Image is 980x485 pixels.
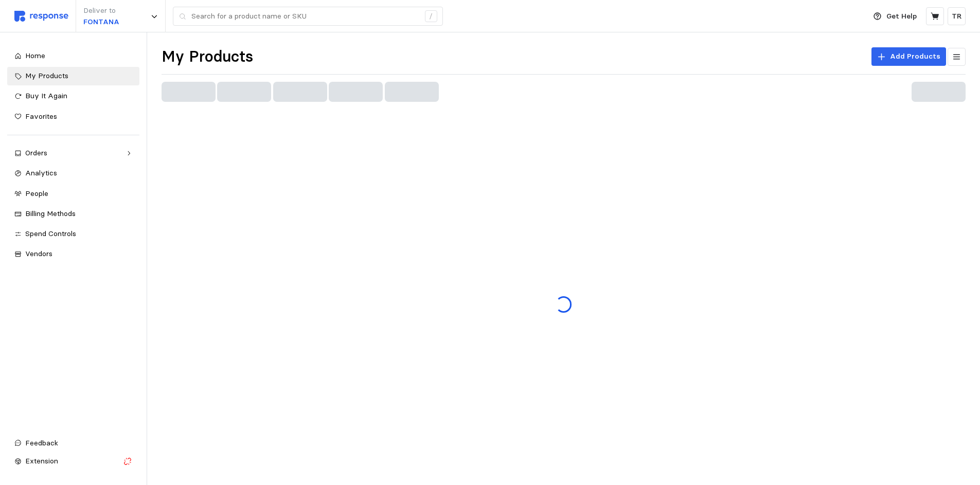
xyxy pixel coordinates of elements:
[83,16,119,28] p: FONTANA
[25,229,76,238] span: Spend Controls
[7,47,139,65] a: Home
[7,164,139,183] a: Analytics
[25,209,76,218] span: Billing Methods
[7,185,139,203] a: People
[25,112,57,121] span: Favorites
[867,7,923,26] button: Get Help
[7,107,139,126] a: Favorites
[890,51,940,62] p: Add Products
[425,10,437,23] div: /
[7,245,139,263] a: Vendors
[25,456,58,465] span: Extension
[191,7,419,26] input: Search for a product name or SKU
[25,438,58,447] span: Feedback
[25,249,52,258] span: Vendors
[886,11,917,22] p: Get Help
[14,11,68,22] img: svg%3e
[25,148,121,159] div: Orders
[25,189,48,198] span: People
[7,67,139,85] a: My Products
[871,47,946,66] button: Add Products
[948,7,966,25] button: TR
[7,144,139,163] a: Orders
[7,434,139,453] button: Feedback
[952,11,962,22] p: TR
[7,87,139,105] a: Buy It Again
[25,168,57,177] span: Analytics
[7,225,139,243] a: Spend Controls
[25,51,45,60] span: Home
[25,91,67,100] span: Buy It Again
[7,205,139,223] a: Billing Methods
[25,71,68,80] span: My Products
[162,47,253,67] h1: My Products
[83,5,119,16] p: Deliver to
[7,452,139,471] button: Extension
